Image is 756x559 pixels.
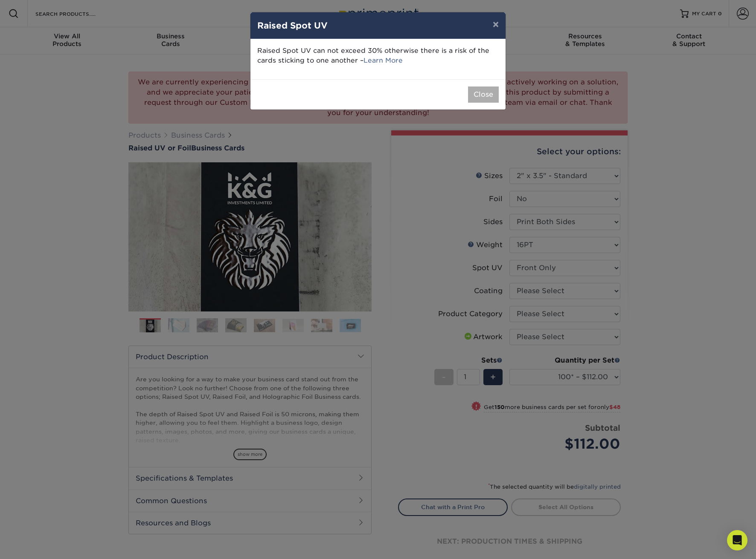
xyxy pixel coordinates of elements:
div: Open Intercom Messenger [727,530,747,550]
a: Learn More [363,56,403,64]
button: × [486,12,506,36]
p: Raised Spot UV can not exceed 30% otherwise there is a risk of the cards sticking to one another – [257,46,499,66]
button: Close [468,86,499,103]
h4: Raised Spot UV [257,19,499,32]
